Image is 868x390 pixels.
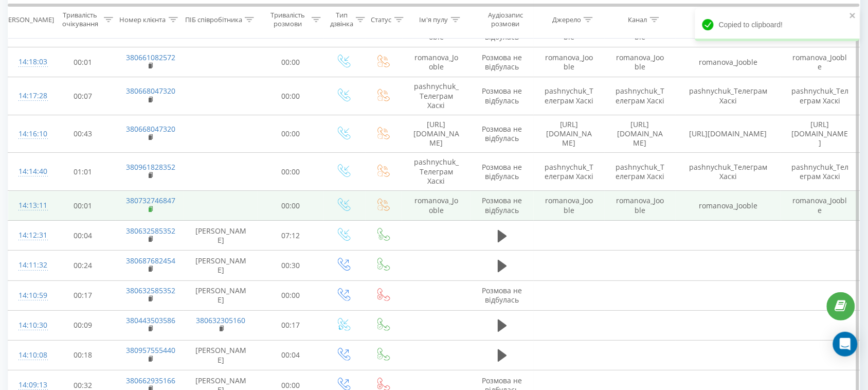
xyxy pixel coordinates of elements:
[482,86,522,105] span: Розмова не відбулась
[184,251,258,280] td: [PERSON_NAME]
[19,255,40,275] div: 14:11:32
[482,124,522,143] span: Розмова не відбулась
[480,11,531,28] div: Аудіозапис розмови
[258,77,323,115] td: 00:00
[676,77,781,115] td: pashnychuk_Телеграм Хаскі
[781,115,860,153] td: [URL][DOMAIN_NAME]
[534,115,605,153] td: [URL][DOMAIN_NAME]
[184,340,258,370] td: [PERSON_NAME]
[184,280,258,310] td: [PERSON_NAME]
[126,86,175,96] a: 380668047320
[482,286,522,305] span: Розмова не відбулась
[19,345,40,365] div: 14:10:08
[552,15,581,24] div: Джерело
[849,11,857,21] button: close
[605,77,676,115] td: pashnychuk_Телеграм Хаскі
[482,52,522,72] span: Розмова не відбулась
[19,286,40,306] div: 14:10:59
[258,191,323,221] td: 00:00
[19,315,40,335] div: 14:10:30
[258,251,323,280] td: 00:30
[402,153,471,191] td: pashnychuk_Телеграм Хаскі
[50,310,116,340] td: 00:09
[126,196,175,205] a: 380732746847
[330,11,353,28] div: Тип дзвінка
[605,153,676,191] td: pashnychuk_Телеграм Хаскі
[50,47,116,77] td: 00:01
[196,315,246,325] a: 380632305160
[19,225,40,245] div: 14:12:31
[605,47,676,77] td: romanova_Jooble
[2,15,54,24] div: [PERSON_NAME]
[258,310,323,340] td: 00:17
[482,196,522,215] span: Розмова не відбулась
[695,8,860,41] div: Copied to clipboard!
[628,15,647,24] div: Канал
[126,256,175,265] a: 380687682454
[258,115,323,153] td: 00:00
[50,115,116,153] td: 00:43
[267,11,309,28] div: Тривалість розмови
[50,153,116,191] td: 01:01
[126,162,175,172] a: 380961828352
[50,221,116,251] td: 00:04
[605,115,676,153] td: [URL][DOMAIN_NAME]
[59,11,101,28] div: Тривалість очікування
[258,340,323,370] td: 00:04
[120,15,166,24] div: Номер клієнта
[781,191,860,221] td: romanova_Jooble
[50,251,116,280] td: 00:24
[482,162,522,181] span: Розмова не відбулась
[19,52,40,72] div: 14:18:03
[50,340,116,370] td: 00:18
[19,86,40,106] div: 14:17:28
[19,124,40,144] div: 14:16:10
[605,191,676,221] td: romanova_Jooble
[676,47,781,77] td: romanova_Jooble
[184,221,258,251] td: [PERSON_NAME]
[126,345,175,355] a: 380957555440
[126,315,175,325] a: 380443503586
[676,191,781,221] td: romanova_Jooble
[534,153,605,191] td: pashnychuk_Телеграм Хаскі
[534,191,605,221] td: romanova_Jooble
[126,52,175,62] a: 380661082572
[50,191,116,221] td: 00:01
[258,153,323,191] td: 00:00
[126,286,175,295] a: 380632585352
[19,162,40,182] div: 14:14:40
[258,47,323,77] td: 00:00
[50,77,116,115] td: 00:07
[19,196,40,216] div: 14:13:11
[402,47,471,77] td: romanova_Jooble
[420,15,448,24] div: Ім'я пулу
[402,77,471,115] td: pashnychuk_Телеграм Хаскі
[126,124,175,134] a: 380668047320
[781,47,860,77] td: romanova_Jooble
[258,221,323,251] td: 07:12
[402,191,471,221] td: romanova_Jooble
[676,153,781,191] td: pashnychuk_Телеграм Хаскі
[371,15,392,24] div: Статус
[126,226,175,236] a: 380632585352
[534,77,605,115] td: pashnychuk_Телеграм Хаскі
[833,332,858,357] div: Open Intercom Messenger
[781,77,860,115] td: pashnychuk_Телеграм Хаскі
[534,47,605,77] td: romanova_Jooble
[781,153,860,191] td: pashnychuk_Телеграм Хаскі
[402,115,471,153] td: [URL][DOMAIN_NAME]
[50,280,116,310] td: 00:17
[126,376,175,385] a: 380662935166
[676,115,781,153] td: [URL][DOMAIN_NAME]
[258,280,323,310] td: 00:00
[185,15,242,24] div: ПІБ співробітника
[482,22,522,41] span: Розмова не відбулась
